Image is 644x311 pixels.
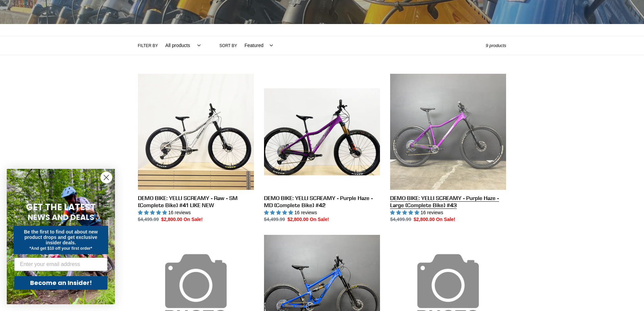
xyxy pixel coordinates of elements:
[486,43,506,48] span: 9 products
[28,212,94,223] span: NEWS AND DEALS
[14,258,108,271] input: Enter your email address
[14,276,108,290] button: Become an Insider!
[219,43,237,49] label: Sort by
[29,246,92,251] span: *And get $10 off your first order*
[24,229,98,245] span: Be the first to find out about new product drops and get exclusive insider deals.
[26,201,96,213] span: GET THE LATEST
[100,172,112,183] button: Close dialog
[138,43,158,49] label: Filter by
